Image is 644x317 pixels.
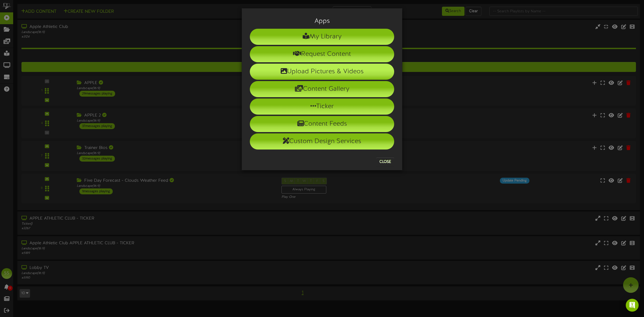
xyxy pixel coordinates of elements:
[250,116,394,132] li: Content Feeds
[250,18,394,25] h3: Apps
[250,99,394,115] li: Ticker
[626,299,639,312] div: Open Intercom Messenger
[376,158,394,166] button: Close
[250,64,394,80] li: Upload Pictures & Videos
[250,81,394,97] li: Content Gallery
[250,133,394,150] li: Custom Design Services
[250,29,394,45] li: My Library
[250,46,394,62] li: Request Content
